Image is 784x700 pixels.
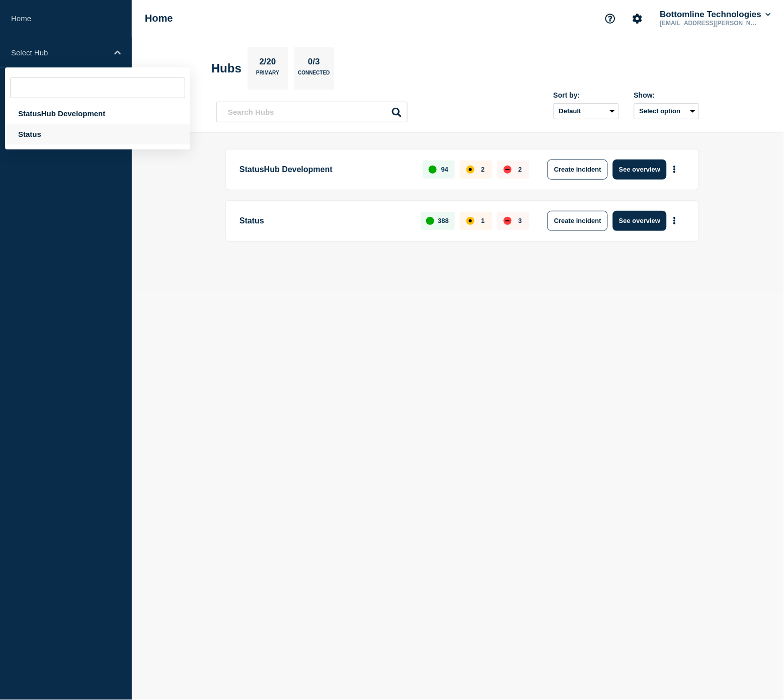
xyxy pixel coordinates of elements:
[466,217,475,225] div: affected
[5,124,190,144] div: Status
[211,61,242,75] h2: Hubs
[466,166,475,174] div: affected
[240,211,409,231] p: Status
[429,166,437,174] div: up
[438,217,449,224] p: 388
[145,13,173,24] h1: Home
[256,70,279,81] p: Primary
[634,103,699,119] button: Select option
[554,91,619,99] div: Sort by:
[613,160,666,180] button: See overview
[518,217,522,224] p: 3
[547,211,608,231] button: Create incident
[5,103,190,124] div: StatusHub Development
[547,160,608,180] button: Create incident
[256,57,280,70] p: 2/20
[504,166,512,174] div: down
[554,103,619,119] select: Sort by
[11,48,108,57] p: Select Hub
[304,57,324,70] p: 0/3
[426,217,434,225] div: up
[668,211,681,230] button: More actions
[298,70,330,81] p: Connected
[518,166,522,173] p: 2
[658,20,763,27] p: [EMAIL_ADDRESS][PERSON_NAME][DOMAIN_NAME]
[613,211,666,231] button: See overview
[240,160,411,180] p: StatusHub Development
[634,91,699,99] div: Show:
[627,8,648,29] button: Account settings
[504,217,512,225] div: down
[481,217,485,224] p: 1
[668,160,681,179] button: More actions
[441,166,448,173] p: 94
[658,10,773,20] button: Bottomline Technologies
[216,102,408,122] input: Search Hubs
[481,166,485,173] p: 2
[600,8,621,29] button: Support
